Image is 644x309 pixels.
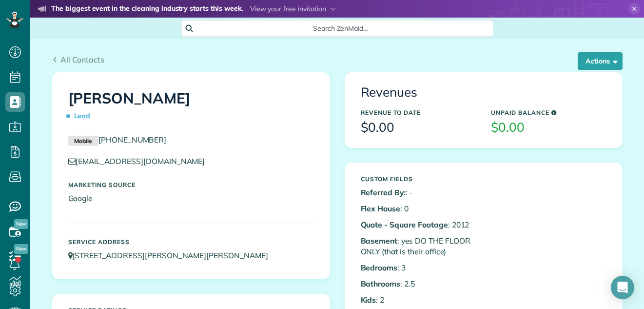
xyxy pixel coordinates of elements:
b: Quote - Square Footage [361,220,448,229]
span: All Contacts [60,55,104,64]
h5: Service Address [68,239,314,245]
p: : 3 [361,262,476,273]
b: Kids [361,295,376,305]
h3: $0.00 [491,121,606,135]
b: Flex House [361,204,401,213]
b: Bathrooms [361,279,401,288]
button: Actions [578,52,623,70]
h5: Marketing Source [68,182,314,188]
p: : yes DO THE FLOOR ONLY (that is their office) [361,235,476,258]
span: New [14,244,28,254]
h3: $0.00 [361,121,476,135]
p: : 0 [361,203,476,214]
b: Referred By: [361,187,406,197]
h5: Unpaid Balance [491,109,606,116]
h5: Revenue to Date [361,109,476,116]
b: Basement [361,236,398,246]
p: : 2012 [361,219,476,230]
a: [STREET_ADDRESS][PERSON_NAME][PERSON_NAME] [68,250,277,260]
p: Google [68,193,314,204]
p: : 2.5 [361,278,476,289]
span: Lead [68,107,95,124]
a: [EMAIL_ADDRESS][DOMAIN_NAME] [68,156,215,166]
h5: Custom Fields [361,176,476,182]
b: Bedrooms [361,263,398,272]
h1: [PERSON_NAME] [68,90,314,124]
a: All Contacts [52,54,105,65]
span: New [14,219,28,229]
p: : - [361,187,476,198]
a: Mobile[PHONE_NUMBER] [68,135,167,144]
p: : 2 [361,294,476,306]
small: Mobile [68,136,98,146]
strong: The biggest event in the cleaning industry starts this week. [51,4,243,15]
h3: Revenues [361,85,606,100]
div: Open Intercom Messenger [611,276,634,299]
